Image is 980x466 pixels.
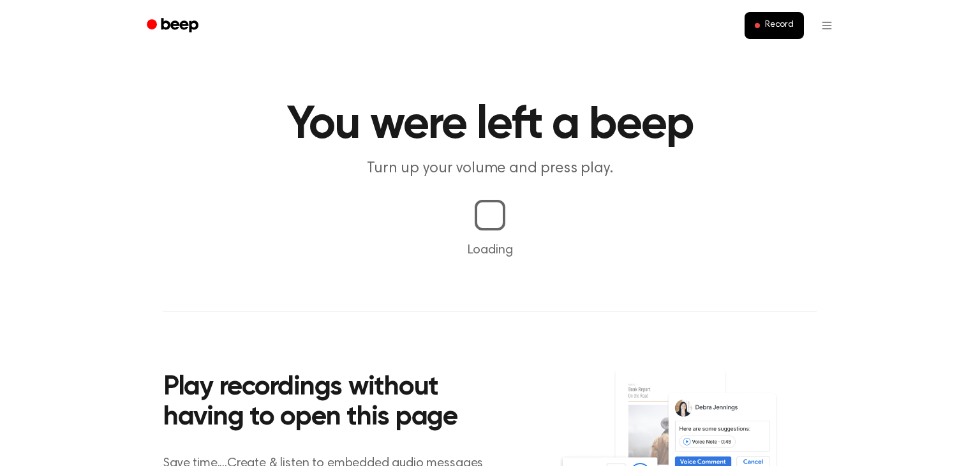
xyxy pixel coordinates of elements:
p: Loading [15,241,965,260]
h1: You were left a beep [163,102,817,148]
h2: Play recordings without having to open this page [163,373,507,433]
span: Record [765,20,794,31]
p: Turn up your volume and press play. [245,158,735,179]
button: Open menu [812,10,842,41]
a: Beep [138,13,210,38]
button: Record [745,12,804,39]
